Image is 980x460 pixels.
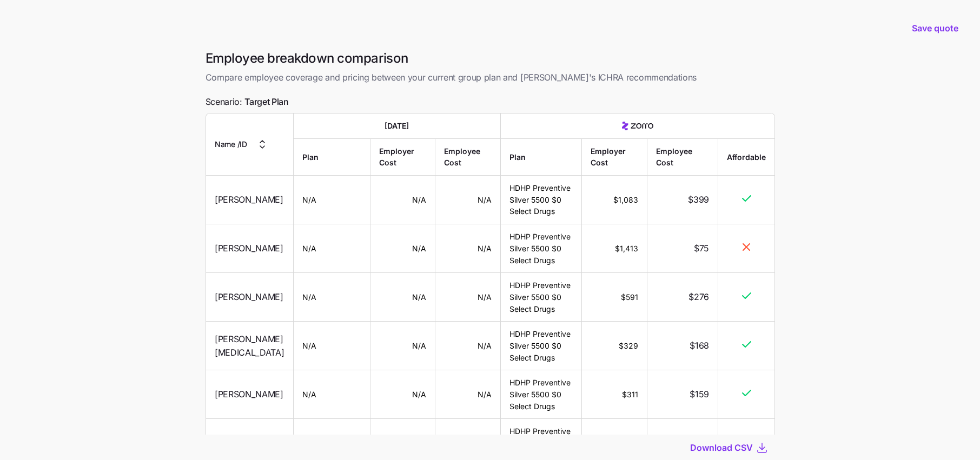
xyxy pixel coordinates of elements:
[690,441,753,454] span: Download CSV
[435,273,500,322] td: N/A
[582,273,647,322] td: $591
[370,370,435,419] td: N/A
[718,138,774,175] th: Affordable
[215,193,283,206] span: [PERSON_NAME]
[501,138,582,175] th: Plan
[370,176,435,224] td: N/A
[435,224,500,273] td: N/A
[370,224,435,273] td: N/A
[215,290,283,304] span: [PERSON_NAME]
[215,332,284,359] span: [PERSON_NAME][MEDICAL_DATA]
[206,71,775,84] span: Compare employee coverage and pricing between your current group plan and [PERSON_NAME]'s ICHRA r...
[293,322,370,370] td: N/A
[215,388,283,401] span: [PERSON_NAME]
[435,176,500,224] td: N/A
[912,22,958,35] span: Save quote
[582,322,647,370] td: $329
[293,138,370,175] th: Plan
[582,176,647,224] td: $1,083
[435,370,500,419] td: N/A
[690,441,756,454] button: Download CSV
[370,138,435,175] th: Employer Cost
[370,273,435,322] td: N/A
[582,138,647,175] th: Employer Cost
[293,370,370,419] td: N/A
[215,242,283,255] span: [PERSON_NAME]
[206,50,775,66] h1: Employee breakdown comparison
[435,322,500,370] td: N/A
[206,95,289,109] span: Scenario:
[693,242,708,255] span: $75
[215,138,269,151] button: Name /ID
[501,224,582,273] td: HDHP Preventive Silver 5500 $0 Select Drugs
[293,176,370,224] td: N/A
[215,138,247,150] span: Name / ID
[435,138,500,175] th: Employee Cost
[370,322,435,370] td: N/A
[690,339,709,352] span: $168
[293,273,370,322] td: N/A
[501,370,582,419] td: HDHP Preventive Silver 5500 $0 Select Drugs
[582,224,647,273] td: $1,413
[293,224,370,273] td: N/A
[293,114,501,139] th: [DATE]
[582,370,647,419] td: $311
[688,193,709,206] span: $399
[244,95,288,109] span: Target Plan
[903,13,967,43] button: Save quote
[647,138,718,175] th: Employee Cost
[688,290,709,304] span: $276
[501,176,582,224] td: HDHP Preventive Silver 5500 $0 Select Drugs
[501,322,582,370] td: HDHP Preventive Silver 5500 $0 Select Drugs
[501,273,582,322] td: HDHP Preventive Silver 5500 $0 Select Drugs
[690,388,709,401] span: $159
